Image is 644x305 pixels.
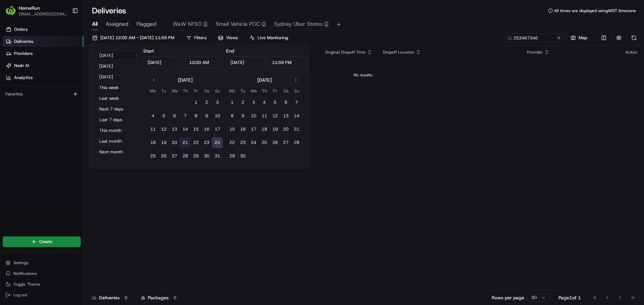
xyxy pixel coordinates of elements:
[3,269,81,278] button: Notifications
[259,124,270,135] button: 18
[158,151,169,161] button: 26
[3,258,81,268] button: Settings
[259,97,270,108] button: 4
[629,33,639,43] button: Refresh
[14,51,33,57] span: Providers
[96,115,137,125] button: Last 7 days
[248,87,259,94] th: Wednesday
[169,87,180,94] th: Wednesday
[39,239,52,245] span: Create
[248,137,259,148] button: 24
[149,75,158,85] button: Go to previous month
[173,20,202,28] span: WaW NFSO
[259,137,270,148] button: 25
[237,151,248,161] button: 30
[258,35,288,41] span: Live Monitoring
[268,56,307,68] input: Time
[3,60,84,71] a: Nash AI
[280,137,291,148] button: 27
[237,97,248,108] button: 2
[291,110,302,121] button: 14
[191,124,201,135] button: 15
[558,294,581,301] div: Page 1 of 1
[212,137,223,148] button: 24
[504,33,565,43] input: Type to search
[237,87,248,94] th: Tuesday
[259,87,270,94] th: Thursday
[96,104,137,114] button: Next 7 days
[227,151,237,161] button: 29
[19,11,67,17] button: [EMAIL_ADDRESS][DOMAIN_NAME]
[191,87,201,94] th: Friday
[96,83,137,92] button: This week
[3,24,84,35] a: Orders
[325,50,366,55] span: Original Dropoff Time
[14,39,33,45] span: Deliveries
[201,110,212,121] button: 9
[3,36,84,47] a: Deliveries
[14,75,33,81] span: Analytics
[492,294,524,301] p: Rows per page
[96,137,137,146] button: Last month
[143,48,154,54] label: Start
[19,5,40,11] button: HomeRun
[3,3,69,19] button: HomeRunHomeRun[EMAIL_ADDRESS][DOMAIN_NAME]
[280,97,291,108] button: 6
[201,137,212,148] button: 23
[13,260,29,265] span: Settings
[212,110,223,121] button: 10
[201,124,212,135] button: 16
[169,110,180,121] button: 6
[257,77,272,83] div: [DATE]
[158,124,169,135] button: 12
[237,110,248,121] button: 9
[270,124,280,135] button: 19
[227,97,237,108] button: 1
[212,124,223,135] button: 17
[201,87,212,94] th: Saturday
[227,87,237,94] th: Monday
[280,124,291,135] button: 20
[291,124,302,135] button: 21
[87,72,640,78] div: No results.
[96,62,137,71] button: [DATE]
[291,97,302,108] button: 7
[527,50,543,55] span: Provider
[212,151,223,161] button: 31
[291,137,302,148] button: 28
[92,294,130,301] div: Deliveries
[100,35,174,41] span: [DATE] 12:00 AM - [DATE] 11:59 PM
[291,75,301,85] button: Go to next month
[171,295,179,301] div: 0
[89,33,177,43] button: [DATE] 12:00 AM - [DATE] 11:59 PM
[141,294,179,301] div: Packages
[270,110,280,121] button: 12
[216,20,260,28] span: Small Vehicle POC
[191,110,201,121] button: 8
[5,5,16,16] img: HomeRun
[169,137,180,148] button: 20
[169,151,180,161] button: 27
[212,97,223,108] button: 3
[106,20,128,28] span: Assigned
[3,236,81,247] button: Create
[270,87,280,94] th: Friday
[180,137,191,148] button: 21
[3,290,81,300] button: Log out
[212,87,223,94] th: Sunday
[191,151,201,161] button: 29
[568,33,590,43] button: Map
[215,33,241,43] button: Views
[3,280,81,289] button: Toggle Theme
[270,97,280,108] button: 5
[13,292,27,298] span: Log out
[3,72,84,83] a: Analytics
[248,110,259,121] button: 10
[247,33,291,43] button: Live Monitoring
[96,126,137,135] button: This month
[579,35,587,41] span: Map
[280,87,291,94] th: Saturday
[3,89,81,99] div: Favorites
[96,72,137,82] button: [DATE]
